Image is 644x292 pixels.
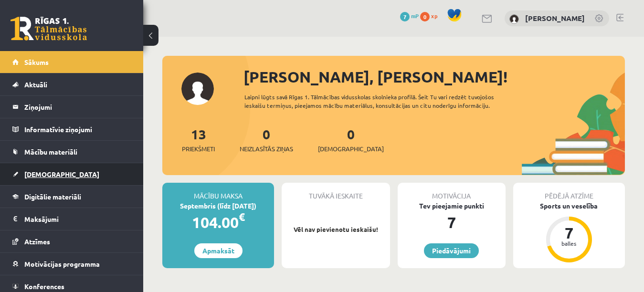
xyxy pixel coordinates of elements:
[424,243,479,258] a: Piedāvājumi
[12,253,131,275] a: Motivācijas programma
[286,225,385,234] p: Vēl nav pievienotu ieskaišu!
[162,201,274,211] div: Septembris (līdz [DATE])
[24,80,47,89] span: Aktuāli
[12,96,131,118] a: Ziņojumi
[398,183,506,201] div: Motivācija
[239,210,245,224] span: €
[12,163,131,185] a: [DEMOGRAPHIC_DATA]
[24,237,50,246] span: Atzīmes
[24,96,131,118] legend: Ziņojumi
[240,125,293,154] a: 0Neizlasītās ziņas
[420,12,430,21] span: 0
[244,93,522,110] div: Laipni lūgts savā Rīgas 1. Tālmācības vidusskolas skolnieka profilā. Šeit Tu vari redzēt tuvojošo...
[243,65,625,88] div: [PERSON_NAME], [PERSON_NAME]!
[162,211,274,234] div: 104.00
[24,58,49,66] span: Sākums
[282,183,390,201] div: Tuvākā ieskaite
[398,201,506,211] div: Tev pieejamie punkti
[420,12,442,20] a: 0 xp
[513,201,625,211] div: Sports un veselība
[513,201,625,264] a: Sports un veselība 7 balles
[509,14,519,24] img: Elizabete Priedoliņa
[318,144,384,154] span: [DEMOGRAPHIC_DATA]
[318,125,384,154] a: 0[DEMOGRAPHIC_DATA]
[24,260,100,268] span: Motivācijas programma
[555,225,583,240] div: 7
[194,243,243,258] a: Apmaksāt
[525,13,585,23] a: [PERSON_NAME]
[431,12,437,20] span: xp
[555,240,583,246] div: balles
[162,183,274,201] div: Mācību maksa
[12,186,131,208] a: Digitālie materiāli
[24,282,64,291] span: Konferences
[12,230,131,252] a: Atzīmes
[398,211,506,234] div: 7
[24,118,131,140] legend: Informatīvie ziņojumi
[12,208,131,230] a: Maksājumi
[182,125,215,154] a: 13Priekšmeti
[12,141,131,163] a: Mācību materiāli
[24,192,81,201] span: Digitālie materiāli
[12,73,131,95] a: Aktuāli
[24,170,99,178] span: [DEMOGRAPHIC_DATA]
[24,147,77,156] span: Mācību materiāli
[12,118,131,140] a: Informatīvie ziņojumi
[240,144,293,154] span: Neizlasītās ziņas
[400,12,419,20] a: 7 mP
[411,12,419,20] span: mP
[182,144,215,154] span: Priekšmeti
[24,208,131,230] legend: Maksājumi
[513,183,625,201] div: Pēdējā atzīme
[11,17,87,41] a: Rīgas 1. Tālmācības vidusskola
[12,51,131,73] a: Sākums
[400,12,410,21] span: 7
